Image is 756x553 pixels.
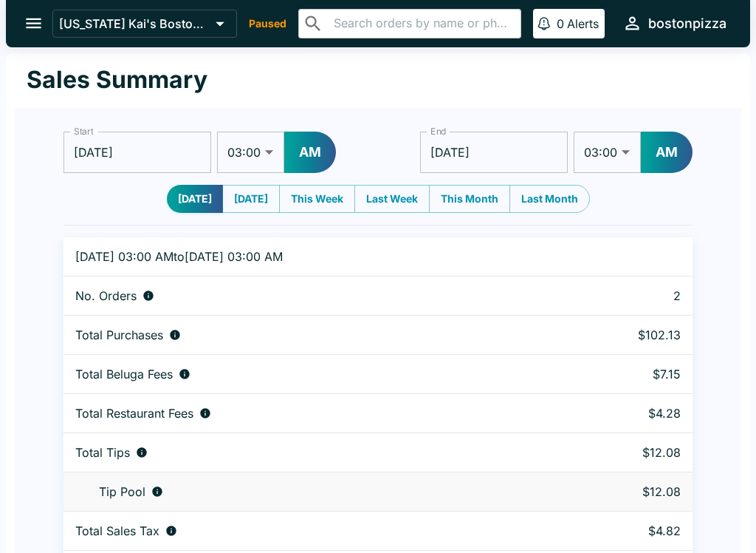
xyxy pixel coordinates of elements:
p: [US_STATE] Kai's Boston Pizza [59,16,210,31]
input: Choose date, selected date is Aug 12, 2025 [420,132,568,173]
div: Combined individual and pooled tips [75,445,535,460]
label: Start [74,125,93,138]
button: [DATE] [222,185,280,213]
input: Search orders by name or phone number [329,13,515,34]
label: End [430,125,447,138]
p: Total Purchases [75,328,163,342]
div: Aggregate order subtotals [75,328,535,342]
p: Paused [249,16,286,31]
button: Last Month [509,185,590,213]
p: Total Restaurant Fees [75,406,193,421]
p: Total Beluga Fees [75,367,173,381]
button: This Month [429,185,510,213]
button: [US_STATE] Kai's Boston Pizza [52,10,237,38]
p: 0 [557,16,564,31]
p: Total Sales Tax [75,523,159,538]
div: Fees paid by diners to restaurant [75,406,535,421]
p: Alerts [567,16,599,31]
p: Tip Pool [99,484,145,499]
div: Number of orders placed [75,288,535,303]
div: Sales tax paid by diners [75,523,535,538]
div: Tips unclaimed by a waiter [75,484,535,499]
button: Last Week [354,185,430,213]
div: bostonpizza [648,15,726,33]
button: open drawer [15,4,52,42]
p: $12.08 [559,445,681,460]
p: $4.28 [559,406,681,421]
button: AM [284,132,336,173]
h1: Sales Summary [27,65,207,95]
p: $4.82 [559,523,681,538]
div: Fees paid by diners to Beluga [75,367,535,381]
p: [DATE] 03:00 AM to [DATE] 03:00 AM [75,249,535,264]
p: 2 [559,288,681,303]
p: No. Orders [75,288,137,303]
button: AM [641,132,693,173]
p: $102.13 [559,328,681,342]
p: Total Tips [75,445,130,460]
button: This Week [279,185,355,213]
button: bostonpizza [616,7,732,39]
button: [DATE] [167,185,223,213]
p: $12.08 [559,484,681,499]
p: $7.15 [559,367,681,381]
input: Choose date, selected date is Aug 11, 2025 [63,132,211,173]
